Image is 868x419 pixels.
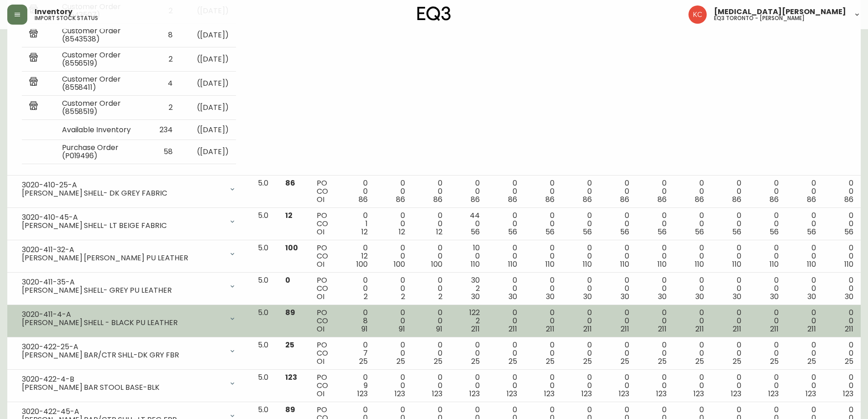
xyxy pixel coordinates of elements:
span: 86 [583,194,592,205]
div: 0 0 [793,341,816,366]
div: 0 0 [494,341,517,366]
span: 12 [399,227,405,237]
div: 0 0 [457,179,480,204]
div: 3020-411-32-A[PERSON_NAME] [PERSON_NAME] PU LEATHER [15,244,243,264]
div: PO CO [317,179,330,204]
div: 3020-422-4-B [22,375,223,383]
span: 25 [471,356,480,367]
div: 0 0 [606,244,629,269]
span: 12 [361,227,368,237]
span: 56 [620,227,629,237]
div: 0 7 [345,341,368,366]
span: 56 [695,227,704,237]
div: 0 0 [420,244,442,269]
div: 0 0 [532,373,555,398]
td: 58 [146,140,180,164]
span: 25 [434,356,442,367]
span: 123 [843,388,853,399]
div: 0 0 [793,212,816,236]
span: OI [317,259,324,269]
span: 123 [581,388,592,399]
div: 0 0 [382,276,405,301]
div: PO CO [317,373,330,398]
div: 0 0 [681,341,704,366]
div: 0 0 [719,212,741,236]
div: [PERSON_NAME] BAR/CTR SHLL-DK GRY FBR [22,351,223,359]
td: ( [DATE] ) [180,96,236,120]
span: 86 [285,178,295,188]
img: retail_report.svg [29,77,38,88]
div: 44 0 [457,212,480,236]
div: [PERSON_NAME] SHELL- GREY PU LEATHER [22,286,223,295]
div: 0 0 [606,373,629,398]
div: 0 0 [793,179,816,204]
div: [PERSON_NAME] SHELL - BLACK PU LEATHER [22,319,223,327]
div: 0 0 [532,276,555,301]
span: 86 [471,194,480,205]
span: 123 [395,388,405,399]
span: 25 [695,356,704,367]
div: PO CO [317,276,330,301]
span: 86 [732,194,741,205]
span: 0 [285,275,290,285]
div: 0 0 [569,179,592,204]
span: 123 [619,388,629,399]
span: 56 [770,227,779,237]
div: 0 0 [494,179,517,204]
span: 25 [359,356,368,367]
div: 0 0 [831,309,853,333]
td: 2 [146,96,180,120]
td: Customer Order (8543538) [55,23,146,47]
span: OI [317,324,324,334]
div: 0 0 [569,244,592,269]
span: 123 [507,388,517,399]
div: 0 0 [494,244,517,269]
div: 0 0 [606,212,629,236]
td: 5.0 [251,370,278,402]
span: 211 [508,324,517,334]
span: 211 [658,324,667,334]
span: 211 [621,324,629,334]
span: 110 [471,259,480,269]
span: 12 [436,227,442,237]
h5: eq3 toronto - [PERSON_NAME] [714,16,805,21]
span: 30 [583,291,592,302]
div: 0 0 [494,276,517,301]
div: 0 0 [644,244,667,269]
span: [MEDICAL_DATA][PERSON_NAME] [714,8,846,16]
td: 5.0 [251,176,278,208]
span: 86 [844,194,853,205]
span: 86 [359,194,368,205]
span: 56 [545,227,555,237]
div: 0 0 [756,179,779,204]
span: OI [317,227,324,237]
span: 110 [732,259,741,269]
span: 123 [656,388,667,399]
div: 0 0 [756,212,779,236]
div: 0 0 [681,276,704,301]
div: [PERSON_NAME] [PERSON_NAME] PU LEATHER [22,254,223,262]
div: 0 0 [719,309,741,333]
td: ( [DATE] ) [180,23,236,47]
div: 3020-422-45-A [22,408,223,416]
div: 0 0 [719,244,741,269]
span: 100 [285,243,298,253]
span: 2 [401,291,405,302]
span: 91 [399,324,405,334]
span: 110 [583,259,592,269]
div: 0 0 [606,276,629,301]
div: 0 0 [644,179,667,204]
div: 122 2 [457,309,480,333]
div: 0 0 [831,373,853,398]
div: 3020-410-25-A[PERSON_NAME] SHELL- DK GREY FABRIC [15,179,243,199]
span: 91 [436,324,442,334]
div: 3020-410-25-A [22,181,223,189]
span: 30 [508,291,517,302]
span: 211 [471,324,480,334]
span: 123 [731,388,741,399]
td: 5.0 [251,208,278,240]
div: [PERSON_NAME] BAR STOOL BASE-BLK [22,383,223,392]
div: 0 0 [532,212,555,236]
img: retail_report.svg [29,29,38,40]
span: 25 [396,356,405,367]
